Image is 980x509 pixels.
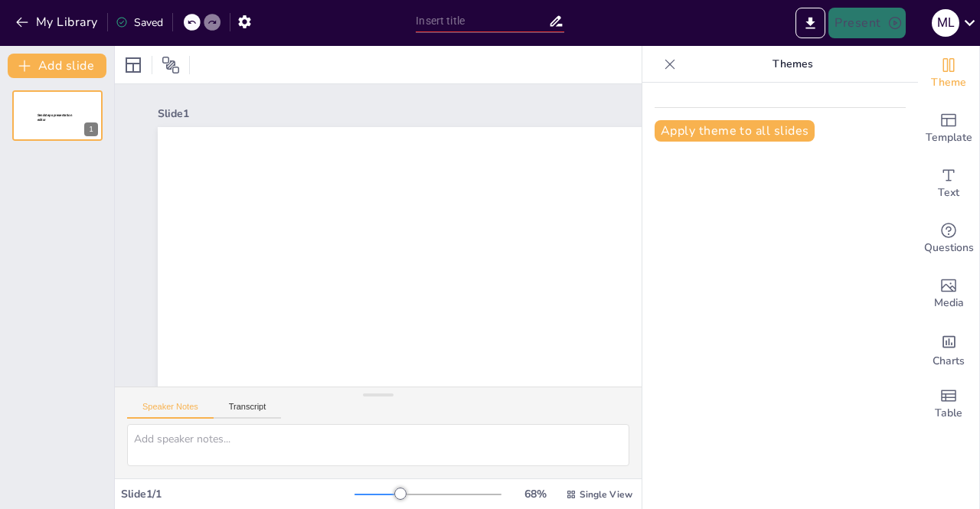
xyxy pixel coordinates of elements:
[934,295,964,312] span: Media
[938,184,959,201] span: Text
[918,46,979,101] div: Change the overall theme
[121,487,354,501] div: Slide 1 / 1
[580,488,632,501] span: Single View
[162,56,180,74] span: Position
[918,211,979,266] div: Get real-time input from your audience
[918,101,979,156] div: Add ready made slides
[918,377,979,432] div: Add a table
[416,10,547,32] input: Insert title
[84,122,98,136] div: 1
[918,266,979,321] div: Add images, graphics, shapes or video
[926,129,972,146] span: Template
[214,402,282,419] button: Transcript
[655,120,815,142] button: Apply theme to all slides
[8,54,106,78] button: Add slide
[435,386,821,480] span: Sendsteps presentation editor
[935,405,962,422] span: Table
[795,8,825,38] button: Export to PowerPoint
[121,53,145,77] div: Layout
[11,10,104,34] button: My Library
[127,402,214,419] button: Speaker Notes
[931,74,966,91] span: Theme
[38,113,72,122] span: Sendsteps presentation editor
[924,240,974,256] span: Questions
[932,9,959,37] div: M L
[682,46,903,83] p: Themes
[918,156,979,211] div: Add text boxes
[517,487,554,501] div: 68 %
[116,15,163,30] div: Saved
[12,90,103,141] div: Sendsteps presentation editor1
[933,353,965,370] span: Charts
[932,8,959,38] button: M L
[828,8,905,38] button: Present
[918,321,979,377] div: Add charts and graphs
